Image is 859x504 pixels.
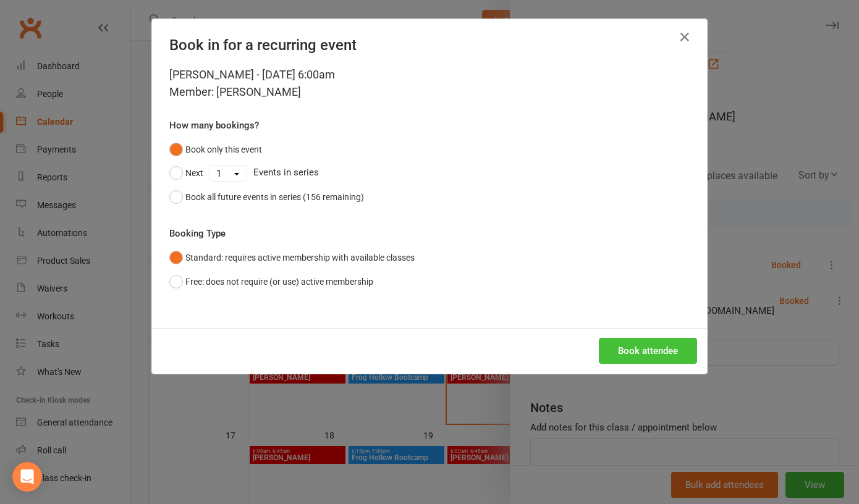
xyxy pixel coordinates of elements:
[675,27,695,47] button: Close
[169,226,226,241] label: Booking Type
[169,138,262,161] button: Book only this event
[599,338,697,364] button: Book attendee
[12,462,42,492] div: Open Intercom Messenger
[169,66,690,101] div: [PERSON_NAME] - [DATE] 6:00am Member: [PERSON_NAME]
[169,246,415,269] button: Standard: requires active membership with available classes
[169,118,259,133] label: How many bookings?
[169,185,364,209] button: Book all future events in series (156 remaining)
[169,161,690,185] div: Events in series
[185,190,364,204] div: Book all future events in series (156 remaining)
[169,161,203,185] button: Next
[169,36,690,54] h4: Book in for a recurring event
[169,270,373,293] button: Free: does not require (or use) active membership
